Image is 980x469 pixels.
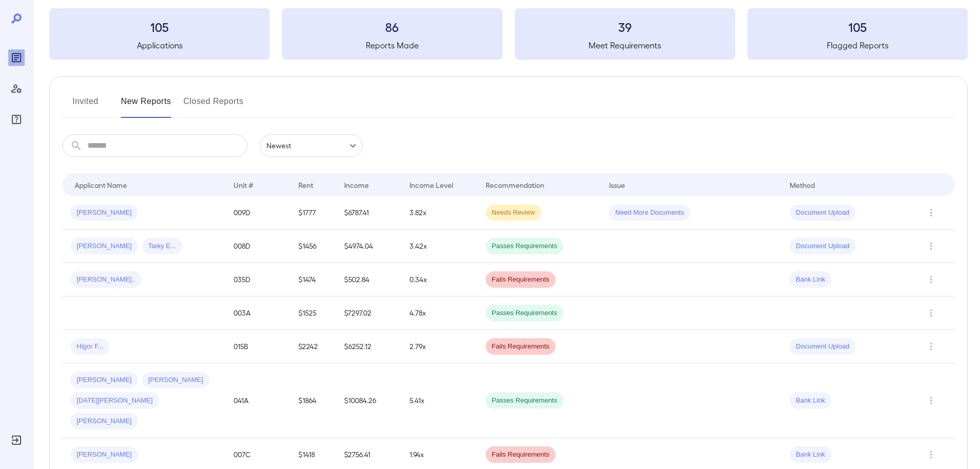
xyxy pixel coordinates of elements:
[290,363,336,438] td: $1864
[225,230,291,263] td: 008D
[70,342,110,352] span: Higor F...
[486,396,563,406] span: Passes Requirements
[49,39,270,51] h5: Applications
[234,179,253,191] div: Unit #
[923,204,939,221] button: Row Actions
[790,241,856,251] span: Document Upload
[290,330,336,363] td: $2242
[486,241,563,251] span: Passes Requirements
[486,208,541,218] span: Needs Review
[609,208,690,218] span: Need More Documents
[290,230,336,263] td: $1456
[923,338,939,355] button: Row Actions
[70,208,138,218] span: [PERSON_NAME]
[401,330,477,363] td: 2.79x
[923,392,939,409] button: Row Actions
[225,263,291,297] td: 035D
[225,363,291,438] td: 041A
[290,196,336,230] td: $1777
[790,275,831,285] span: Bank Link
[49,19,270,35] h3: 105
[790,450,831,460] span: Bank Link
[336,263,401,297] td: $502.84
[515,19,735,35] h3: 39
[344,179,369,191] div: Income
[336,196,401,230] td: $6787.41
[401,230,477,263] td: 3.42x
[225,196,291,230] td: 009D
[298,179,315,191] div: Rent
[70,375,138,385] span: [PERSON_NAME]
[225,297,291,330] td: 003A
[70,450,138,460] span: [PERSON_NAME]
[290,297,336,330] td: $1525
[142,241,182,251] span: Tarky E...
[70,275,141,285] span: [PERSON_NAME]..
[142,375,209,385] span: [PERSON_NAME]
[401,363,477,438] td: 5.41x
[790,179,815,191] div: Method
[336,230,401,263] td: $4974.04
[923,271,939,288] button: Row Actions
[336,363,401,438] td: $10084.26
[609,179,626,191] div: Issue
[49,8,968,60] summary: 105Applications86Reports Made39Meet Requirements105Flagged Reports
[260,134,363,157] div: Newest
[70,241,138,251] span: [PERSON_NAME]
[923,446,939,463] button: Row Actions
[790,396,831,406] span: Bank Link
[515,39,735,51] h5: Meet Requirements
[486,275,556,285] span: Fails Requirements
[923,238,939,254] button: Row Actions
[8,432,25,448] div: Log Out
[401,297,477,330] td: 4.78x
[75,179,127,191] div: Applicant Name
[486,342,556,352] span: Fails Requirements
[121,93,171,118] button: New Reports
[409,179,453,191] div: Income Level
[790,208,856,218] span: Document Upload
[401,263,477,297] td: 0.34x
[486,179,544,191] div: Recommendation
[336,330,401,363] td: $6252.12
[923,305,939,321] button: Row Actions
[282,19,502,35] h3: 86
[8,111,25,128] div: FAQ
[8,80,25,97] div: Manage Users
[486,308,563,318] span: Passes Requirements
[225,330,291,363] td: 015B
[70,416,138,426] span: [PERSON_NAME]
[282,39,502,51] h5: Reports Made
[486,450,556,460] span: Fails Requirements
[790,342,856,352] span: Document Upload
[8,49,25,66] div: Reports
[401,196,477,230] td: 3.82x
[747,19,968,35] h3: 105
[62,93,109,118] button: Invited
[184,93,244,118] button: Closed Reports
[747,39,968,51] h5: Flagged Reports
[70,396,159,406] span: [DATE][PERSON_NAME]
[336,297,401,330] td: $7297.02
[290,263,336,297] td: $1474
